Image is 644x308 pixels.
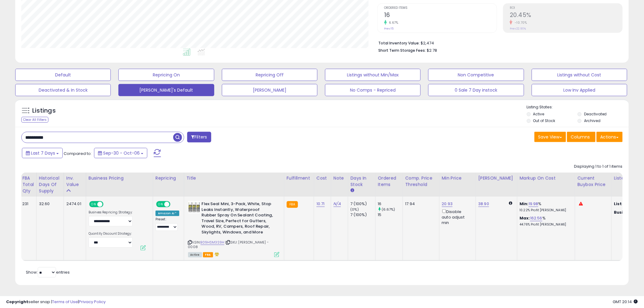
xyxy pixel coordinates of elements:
[351,212,375,218] div: 7 (100%)
[578,175,609,188] div: Current Buybox Price
[325,84,421,96] button: No Comps - Repriced
[118,69,214,81] button: Repricing On
[287,201,298,208] small: FBA
[317,201,325,207] a: 10.71
[334,201,341,207] a: N/A
[188,240,269,249] span: | SKU: [PERSON_NAME] - 0008
[26,269,70,275] span: Show: entries
[405,175,437,188] div: Comp. Price Threshold
[15,69,111,81] button: Default
[188,201,200,213] img: 51betUJC27L._SL40_.jpg
[287,175,311,181] div: Fulfillment
[317,175,328,181] div: Cost
[21,117,48,123] div: Clear All Filters
[118,84,214,96] button: [PERSON_NAME]'s Default
[510,12,622,20] h2: 20.45%
[378,39,618,46] li: $2,474
[66,175,83,188] div: Inv. value
[513,20,527,25] small: -10.70%
[571,134,590,140] span: Columns
[378,175,400,188] div: Ordered Items
[90,202,97,207] span: ON
[478,175,515,181] div: [PERSON_NAME]
[378,48,426,53] b: Short Term Storage Fees:
[520,222,570,227] p: 44.76% Profit [PERSON_NAME]
[334,175,345,181] div: Note
[103,202,112,207] span: OFF
[89,175,150,181] div: Business Pricing
[351,188,354,193] small: Days In Stock.
[520,215,570,227] div: %
[384,12,497,20] h2: 16
[574,164,623,170] div: Displaying 1 to 1 of 1 items
[22,201,32,207] div: 231
[510,27,526,30] small: Prev: 22.90%
[39,175,61,194] div: Historical Days Of Supply
[378,212,403,218] div: 15
[6,299,106,305] div: seller snap | |
[584,118,600,123] label: Archived
[351,201,375,207] div: 7 (100%)
[89,232,133,236] label: Quantity Discount Strategy:
[532,69,627,81] button: Listings without Cost
[442,175,473,181] div: Min Price
[103,150,140,156] span: Sep-30 - Oct-06
[351,175,373,188] div: Days In Stock
[387,20,398,25] small: 6.67%
[22,148,63,158] button: Last 7 Days
[157,202,164,207] span: ON
[405,201,435,207] div: 17.94
[427,47,437,53] span: $2.78
[613,299,638,305] span: 2025-10-14 20:14 GMT
[222,69,317,81] button: Repricing Off
[614,201,642,207] b: Listed Price:
[64,151,92,156] span: Compared to:
[567,132,596,142] button: Columns
[382,207,395,212] small: (6.67%)
[201,240,225,245] a: B09HSM3S9H
[187,175,282,181] div: Title
[79,299,106,305] a: Privacy Policy
[533,118,555,123] label: Out of Stock
[530,215,542,221] a: 162.56
[188,252,202,257] span: All listings currently available for purchase on Amazon
[156,217,179,231] div: Preset:
[520,208,570,212] p: 10.22% Profit [PERSON_NAME]
[442,201,453,207] a: 20.93
[597,132,623,142] button: Actions
[510,6,622,10] span: ROI
[156,211,179,216] div: Amazon AI *
[94,148,147,158] button: Sep-30 - Oct-06
[22,175,34,194] div: FBA Total Qty
[202,201,276,236] b: Flex Seal Mini, 3-Pack, White, Stop Leaks Instantly, Waterproof Rubber Spray On Sealant Coating, ...
[222,84,317,96] button: [PERSON_NAME]
[188,201,279,257] div: ASIN:
[384,6,497,10] span: Ordered Items
[15,84,111,96] button: Deactivated & In Stock
[520,175,572,181] div: Markup on Cost
[378,201,403,207] div: 16
[527,104,629,110] p: Listing States:
[325,69,421,81] button: Listings without Min/Max
[156,175,181,181] div: Repricing
[517,173,575,197] th: The percentage added to the cost of goods (COGS) that forms the calculator for Min & Max prices.
[584,111,607,117] label: Deactivated
[533,111,544,117] label: Active
[32,107,56,115] h5: Listings
[351,207,359,212] small: (0%)
[532,84,627,96] button: Low Inv Applied
[378,40,420,46] b: Total Inventory Value:
[89,210,133,215] label: Business Repricing Strategy:
[39,201,59,207] div: 32.60
[31,150,55,156] span: Last 7 Days
[384,27,394,30] small: Prev: 15
[520,201,529,207] b: Min:
[213,252,219,256] i: hazardous material
[6,299,28,305] strong: Copyright
[534,132,566,142] button: Save View
[428,69,524,81] button: Non Competitive
[52,299,78,305] a: Terms of Use
[203,252,213,257] span: FBA
[478,201,489,207] a: 38.90
[428,84,524,96] button: 0 Sale 7 Day instock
